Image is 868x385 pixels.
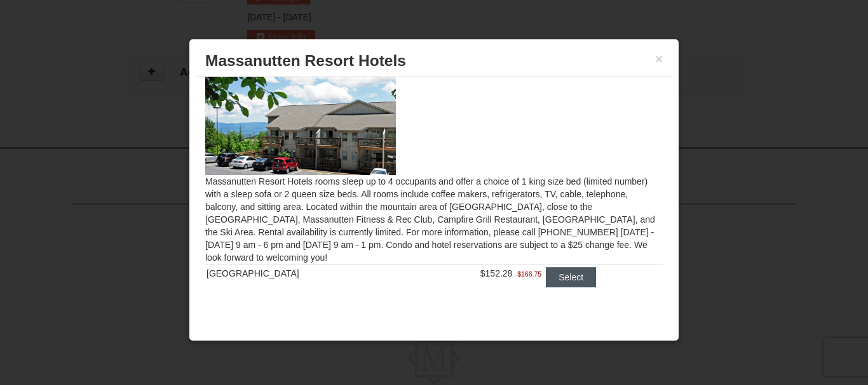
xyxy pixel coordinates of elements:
[480,268,513,278] span: $152.28
[205,71,396,175] img: 19219026-1-e3b4ac8e.jpg
[196,77,672,312] div: Massanutten Resort Hotels rooms sleep up to 4 occupants and offer a choice of 1 king size bed (li...
[207,267,406,280] div: [GEOGRAPHIC_DATA]
[205,52,406,69] span: Massanutten Resort Hotels
[546,267,596,287] button: Select
[517,268,541,280] span: $166.75
[655,53,663,65] button: ×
